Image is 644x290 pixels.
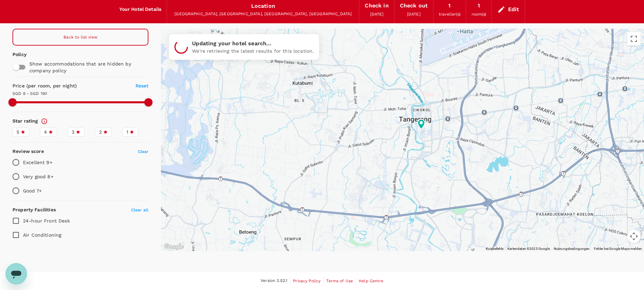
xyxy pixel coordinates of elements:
span: 4 [44,129,47,136]
span: room(s) [472,12,486,17]
div: 1 [478,1,480,10]
p: Very good 8+ [23,173,53,180]
a: Privacy Policy [293,277,320,285]
h6: Review score [13,148,44,155]
span: 3 [72,129,74,136]
div: Check out [400,1,428,10]
h6: Price (per room, per night) [13,82,115,90]
span: Clear all [131,208,148,212]
span: Reset [136,83,149,88]
span: Terms of Use [326,279,353,283]
span: 1 [126,129,128,136]
img: Google [163,242,185,251]
p: We're retrieving the latest results for this location. [192,48,314,54]
a: Back to list view [13,29,148,46]
span: Kartendaten ©2025 Google [507,247,550,251]
button: Kurzbefehle [486,246,503,251]
span: Back to list view [64,35,97,39]
span: traveller(s) [439,12,460,17]
iframe: Schaltfläche zum Öffnen des Messaging-Fensters [5,263,27,285]
div: [GEOGRAPHIC_DATA], [GEOGRAPHIC_DATA], [GEOGRAPHIC_DATA], [GEOGRAPHIC_DATA] [172,11,354,18]
p: Excellent 9+ [23,159,52,166]
span: Privacy Policy [293,279,320,283]
p: Updating your hotel search... [192,39,314,48]
button: Kamerasteuerung für die Karte [627,230,641,243]
span: Clear [138,149,149,154]
span: [DATE] [407,12,421,17]
span: Air Conditioning [23,232,61,238]
span: SGD 9 - SGD 190 [13,91,47,96]
h6: Star rating [13,117,38,125]
div: Check in [365,1,388,10]
span: 24-hour Front Desk [23,218,70,223]
a: Dieses Gebiet in Google Maps öffnen (in neuem Fenster) [163,242,185,251]
span: [DATE] [370,12,384,17]
span: 5 [17,129,19,136]
span: 2 [99,129,102,136]
div: 1 [448,1,451,10]
button: Vollbildansicht ein/aus [627,32,641,46]
svg: Star ratings are awarded to properties to represent the quality of services, facilities, and amen... [41,118,48,125]
a: Terms of Use [326,277,353,285]
div: Edit [508,5,519,14]
div: Location [251,1,275,11]
p: Policy [13,51,21,58]
span: Help Centre [359,279,383,283]
span: Version 3.52.1 [261,278,287,284]
p: Good 7+ [23,187,42,194]
a: Fehler bei Google Maps melden [594,247,642,251]
h6: Property Facilities [13,206,56,214]
a: Help Centre [359,277,383,285]
p: Show accommodations that are hidden by company policy [29,60,137,74]
a: Nutzungsbedingungen (wird in neuem Tab geöffnet) [554,247,590,251]
h6: Your Hotel Details [119,6,162,13]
